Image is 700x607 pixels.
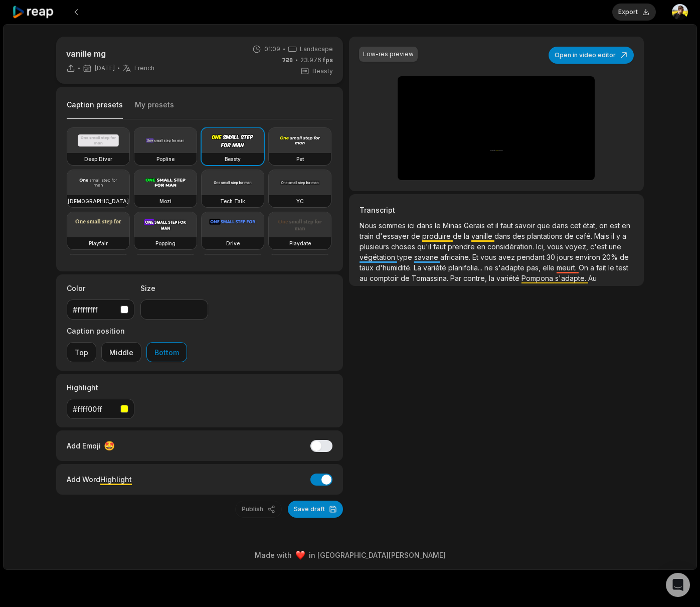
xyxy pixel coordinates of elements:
[360,242,391,251] span: plusieurs
[433,242,448,251] span: faut
[527,232,565,240] span: plantations
[480,253,498,261] span: vous
[610,221,622,230] span: est
[557,263,579,272] span: meurt.
[67,283,134,293] label: Color
[496,274,521,282] span: variété
[498,253,517,261] span: avez
[412,274,450,282] span: Tomassina.
[590,242,609,251] span: c'est
[100,475,132,484] span: Highlight
[596,263,608,272] span: fait
[360,221,379,230] span: Nous
[289,239,311,247] h3: Playdate
[67,473,132,486] div: Add Word
[576,232,594,240] span: café.
[616,232,622,240] span: y
[484,263,495,272] span: ne
[453,232,464,240] span: de
[397,253,414,261] span: type
[408,221,417,230] span: ici
[89,239,108,247] h3: Playfair
[471,232,494,240] span: vanille
[401,274,412,282] span: de
[264,45,280,54] span: 01:09
[300,56,333,65] span: 23.976
[495,221,500,230] span: il
[360,253,397,261] span: végétation
[417,242,433,251] span: qu'il
[512,232,527,240] span: des
[360,205,633,215] h3: Transcript
[360,263,376,272] span: taux
[515,221,537,230] span: savoir
[537,221,552,230] span: que
[565,242,590,251] span: voyez,
[67,440,101,451] span: Add Emoji
[547,242,565,251] span: vous
[464,232,471,240] span: la
[543,263,557,272] span: elle
[552,221,570,230] span: dans
[565,232,576,240] span: de
[68,197,129,205] h3: [DEMOGRAPHIC_DATA]
[360,232,376,240] span: train
[583,221,599,230] span: état,
[579,263,590,272] span: On
[487,242,536,251] span: considération.
[66,48,154,60] p: vanille mg
[620,253,629,261] span: de
[590,263,596,272] span: a
[611,232,616,240] span: il
[288,501,343,518] button: Save draft
[296,197,304,205] h3: YC
[300,45,333,54] span: Landscape
[495,263,527,272] span: s'adapte
[450,274,463,282] span: Par
[67,299,134,320] button: #ffffffff
[220,197,245,205] h3: Tech Talk
[84,155,112,163] h3: Deep Diver
[622,221,630,230] span: en
[376,263,414,272] span: d'humidité.
[376,232,411,240] span: d'essayer
[575,253,602,261] span: environ
[463,274,489,282] span: contre,
[146,342,187,362] button: Bottom
[440,253,472,261] span: africaine.
[423,263,448,272] span: variété
[547,253,557,261] span: 30
[517,253,547,261] span: pendant
[411,232,422,240] span: de
[422,232,453,240] span: produire
[370,274,401,282] span: comptoir
[443,221,464,230] span: Minas
[159,197,171,205] h3: Mozi
[448,242,477,251] span: prendre
[135,100,174,119] button: My presets
[489,274,496,282] span: la
[448,263,484,272] span: planifolia...
[134,64,154,72] span: French
[435,221,443,230] span: le
[226,239,240,247] h3: Drive
[494,232,512,240] span: dans
[616,263,628,272] span: test
[500,221,515,230] span: faut
[155,239,176,247] h3: Popping
[225,155,241,163] h3: Beasty
[73,305,116,315] div: #ffffffff
[104,439,115,452] span: 🤩
[156,155,174,163] h3: Popline
[360,274,370,282] span: au
[13,550,687,560] div: Made with in [GEOGRAPHIC_DATA][PERSON_NAME]
[609,242,621,251] span: une
[414,253,440,261] span: savane
[557,253,575,261] span: jours
[296,551,305,560] img: heart emoji
[363,50,414,59] div: Low-res preview
[549,47,634,64] button: Open in video editor
[464,221,487,230] span: Gerais
[477,242,487,251] span: en
[608,263,616,272] span: le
